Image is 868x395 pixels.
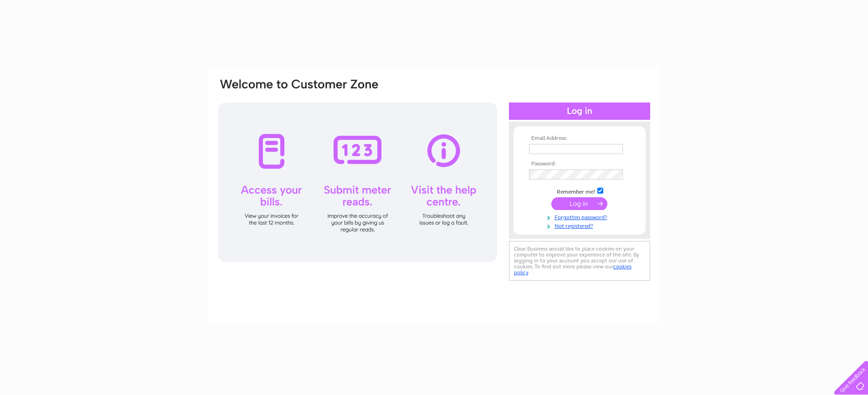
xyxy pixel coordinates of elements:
[529,212,632,221] a: Forgotten password?
[527,135,632,142] th: Email Address:
[527,161,632,167] th: Password:
[551,197,607,210] input: Submit
[509,241,650,281] div: Clear Business would like to place cookies on your computer to improve your experience of the sit...
[529,221,632,230] a: Not registered?
[514,263,632,276] a: cookies policy
[527,186,632,195] td: Remember me?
